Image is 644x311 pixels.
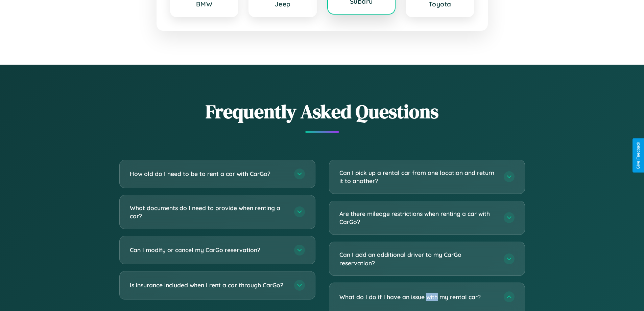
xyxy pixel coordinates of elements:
div: Give Feedback [636,142,641,169]
h3: Can I add an additional driver to my CarGo reservation? [339,250,497,267]
h2: Frequently Asked Questions [119,98,525,125]
h3: Can I modify or cancel my CarGo reservation? [130,246,287,254]
h3: Are there mileage restrictions when renting a car with CarGo? [339,209,497,226]
h3: What do I do if I have an issue with my rental car? [339,293,497,301]
h3: What documents do I need to provide when renting a car? [130,204,287,220]
h3: Can I pick up a rental car from one location and return it to another? [339,169,497,185]
h3: How old do I need to be to rent a car with CarGo? [130,170,287,178]
h3: Is insurance included when I rent a car through CarGo? [130,281,287,289]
